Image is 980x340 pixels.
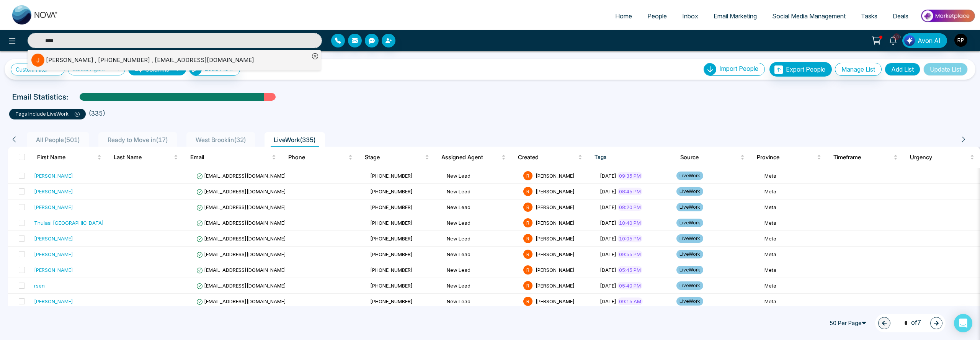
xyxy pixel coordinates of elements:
[826,317,872,329] span: 50 Per Page
[617,266,642,274] span: 05:45 PM
[536,188,575,195] span: [PERSON_NAME]
[31,54,44,67] p: J
[523,187,532,196] span: R
[370,298,413,304] span: [PHONE_NUMBER]
[444,247,520,262] td: New Lead
[536,220,575,226] span: [PERSON_NAME]
[918,36,941,45] span: Avon AI
[676,297,703,306] span: LiveWork
[444,231,520,247] td: New Lead
[196,173,286,179] span: [EMAIL_ADDRESS][DOMAIN_NAME]
[523,250,532,259] span: R
[444,278,520,294] td: New Lead
[196,298,286,304] span: [EMAIL_ADDRESS][DOMAIN_NAME]
[523,297,532,306] span: R
[34,235,73,242] div: [PERSON_NAME]
[523,203,532,212] span: R
[12,91,68,103] p: Email Statistics:
[761,168,838,184] td: Meta
[523,171,532,180] span: R
[444,168,520,184] td: New Lead
[600,298,616,304] span: [DATE]
[523,234,532,243] span: R
[706,9,764,23] a: Email Marketing
[954,314,972,332] div: Open Intercom Messenger
[827,147,904,168] th: Timeframe
[34,203,73,211] div: [PERSON_NAME]
[359,147,435,168] th: Stage
[444,184,520,199] td: New Lead
[600,188,616,195] span: [DATE]
[617,172,642,180] span: 09:35 PM
[444,199,520,215] td: New Lead
[282,147,359,168] th: Phone
[853,9,885,23] a: Tasks
[761,184,838,199] td: Meta
[617,188,642,195] span: 08:45 PM
[271,136,319,144] span: LiveWork ( 335 )
[34,297,73,305] div: [PERSON_NAME]
[714,12,757,20] span: Email Marketing
[675,9,706,23] a: Inbox
[676,281,703,290] span: LiveWork
[105,136,171,144] span: Ready to Move in ( 17 )
[196,267,286,273] span: [EMAIL_ADDRESS][DOMAIN_NAME]
[676,187,703,196] span: LiveWork
[647,12,667,20] span: People
[769,62,832,77] button: Export People
[900,318,921,328] span: of 7
[196,204,286,210] span: [EMAIL_ADDRESS][DOMAIN_NAME]
[518,153,577,162] span: Created
[751,147,827,168] th: Province
[600,251,616,257] span: [DATE]
[114,153,172,162] span: Last Name
[34,219,104,227] div: Thulasi [GEOGRAPHIC_DATA]
[676,172,703,180] span: LiveWork
[608,9,640,23] a: Home
[719,65,758,72] span: Import People
[108,147,184,168] th: Last Name
[617,219,642,227] span: 10:40 PM
[640,9,675,23] a: People
[536,283,575,289] span: [PERSON_NAME]
[536,267,575,273] span: [PERSON_NAME]
[370,235,413,242] span: [PHONE_NUMBER]
[34,172,73,180] div: [PERSON_NAME]
[902,33,947,48] button: Avon AI
[34,188,73,195] div: [PERSON_NAME]
[893,12,908,20] span: Deals
[761,231,838,247] td: Meta
[904,35,915,46] img: Lead Flow
[444,294,520,309] td: New Lead
[512,147,588,168] th: Created
[676,219,703,227] span: LiveWork
[761,215,838,231] td: Meta
[370,173,413,179] span: [PHONE_NUMBER]
[600,220,616,226] span: [DATE]
[15,110,80,118] p: tags include LiveWork
[46,56,254,65] div: [PERSON_NAME] , [PHONE_NUMBER] , [EMAIL_ADDRESS][DOMAIN_NAME]
[861,12,877,20] span: Tasks
[600,173,616,179] span: [DATE]
[536,251,575,257] span: [PERSON_NAME]
[617,250,642,258] span: 09:55 PM
[923,63,968,76] button: Update List
[370,283,413,289] span: [PHONE_NUMBER]
[370,251,413,257] span: [PHONE_NUMBER]
[676,203,703,211] span: LiveWork
[31,147,108,168] th: First Name
[893,33,900,40] span: 10+
[885,63,920,76] button: Add List
[835,63,882,76] button: Manage List
[196,251,286,257] span: [EMAIL_ADDRESS][DOMAIN_NAME]
[441,153,500,162] span: Assigned Agent
[617,203,642,211] span: 08:20 PM
[761,247,838,262] td: Meta
[536,204,575,210] span: [PERSON_NAME]
[833,153,892,162] span: Timeframe
[600,283,616,289] span: [DATE]
[588,147,674,168] th: Tags
[676,234,703,243] span: LiveWork
[33,136,83,144] span: All People ( 501 )
[523,265,532,275] span: R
